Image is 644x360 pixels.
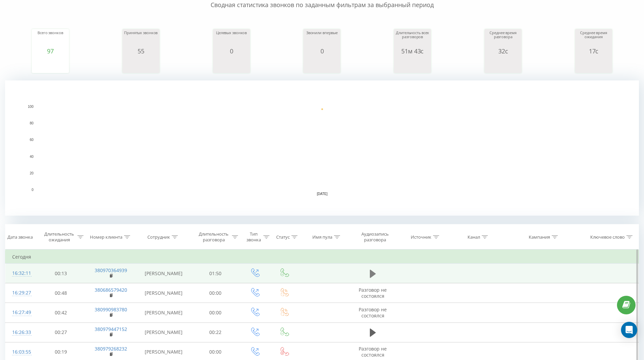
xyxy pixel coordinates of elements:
div: Статус [276,234,290,240]
a: 380979447152 [95,326,127,332]
td: 00:22 [191,322,240,342]
div: Аудиозапись разговора [355,231,395,243]
td: 00:00 [191,303,240,322]
div: 16:32:11 [12,267,30,280]
td: 00:42 [37,303,86,322]
div: Дата звонка [7,234,33,240]
div: 16:29:27 [12,286,30,299]
span: Разговор не состоялся [359,306,387,319]
div: Среднее время разговора [486,31,520,48]
a: 380970364939 [95,267,127,273]
td: [PERSON_NAME] [136,264,191,283]
div: Канал [468,234,480,240]
div: Имя пула [312,234,332,240]
svg: A chart. [215,54,248,75]
text: 20 [30,171,34,175]
svg: A chart. [577,54,611,75]
td: [PERSON_NAME] [136,303,191,322]
text: [DATE] [317,192,328,196]
a: 380686579420 [95,287,127,293]
svg: A chart. [486,54,520,75]
span: Разговор не состоялся [359,287,387,299]
div: 0 [305,48,339,54]
div: 32с [486,48,520,54]
td: 00:00 [191,283,240,303]
div: 97 [33,48,67,54]
td: 00:48 [37,283,86,303]
div: 55 [124,48,158,54]
svg: A chart. [396,54,429,75]
td: [PERSON_NAME] [136,283,191,303]
div: Принятых звонков [124,31,158,48]
svg: A chart. [305,54,339,75]
div: Всего звонков [33,31,67,48]
div: Open Intercom Messenger [621,322,637,338]
div: 16:03:55 [12,345,30,359]
div: 16:26:33 [12,326,30,339]
a: 380979268232 [95,345,127,352]
div: 0 [215,48,248,54]
td: [PERSON_NAME] [136,322,191,342]
div: Номер клиента [90,234,122,240]
div: Ключевое слово [590,234,625,240]
div: Среднее время ожидания [577,31,611,48]
text: 0 [31,188,33,192]
text: 40 [30,155,34,159]
text: 80 [30,121,34,125]
div: 16:27:49 [12,306,30,319]
div: Кампания [529,234,550,240]
text: 100 [28,105,33,109]
div: 17с [577,48,611,54]
div: Звонили впервые [305,31,339,48]
div: Длительность разговора [197,231,231,243]
td: 00:13 [37,264,86,283]
svg: A chart. [33,54,67,75]
a: 380990983780 [95,306,127,313]
div: Длительность ожидания [43,231,76,243]
svg: A chart. [124,54,158,75]
svg: A chart. [5,80,639,216]
div: Тип звонка [246,231,262,243]
td: Сегодня [5,250,639,264]
td: 00:27 [37,322,86,342]
div: Сотрудник [147,234,170,240]
div: Длительность всех разговоров [396,31,429,48]
text: 60 [30,138,34,142]
div: 51м 43с [396,48,429,54]
div: Источник [411,234,431,240]
td: 01:50 [191,264,240,283]
span: Разговор не состоялся [359,345,387,358]
div: Целевых звонков [215,31,248,48]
